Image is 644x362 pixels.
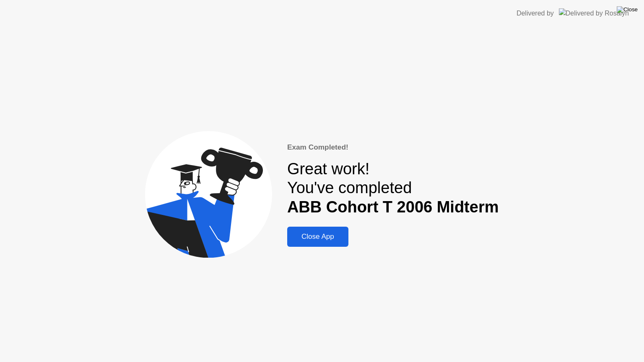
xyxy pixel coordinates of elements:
[287,198,499,216] b: ABB Cohort T 2006 Midterm
[290,233,346,241] div: Close App
[287,160,499,217] div: Great work! You've completed
[617,6,638,13] img: Close
[517,8,554,18] div: Delivered by
[287,142,499,153] div: Exam Completed!
[559,8,629,18] img: Delivered by Rosalyn
[287,227,348,247] button: Close App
